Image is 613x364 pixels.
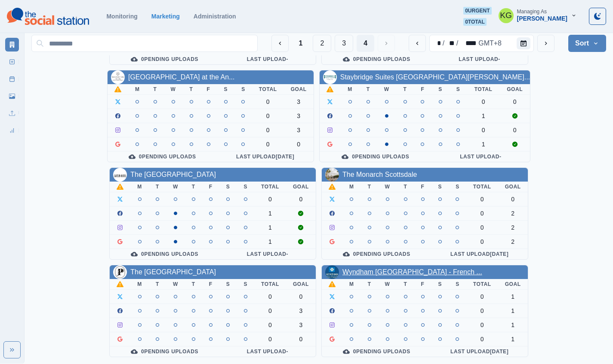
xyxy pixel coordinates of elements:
[226,251,309,258] div: Last Upload -
[438,153,523,160] div: Last Upload -
[261,293,279,300] div: 0
[7,8,89,25] img: logoTextSVG.62801f218bc96a9b266caa72a09eb111.svg
[325,265,339,279] img: 71719130678
[128,84,147,95] th: M
[474,141,493,148] div: 1
[342,171,417,178] a: The Monarch Scottsdale
[378,279,397,290] th: W
[329,56,425,63] div: 0 Pending Uploads
[477,38,502,49] div: time zone
[149,182,166,192] th: T
[473,322,491,328] div: 0
[200,84,217,95] th: F
[219,182,237,192] th: S
[396,84,414,95] th: T
[492,7,584,24] button: Managing As[PERSON_NAME]
[505,307,521,314] div: 1
[359,84,377,95] th: T
[505,224,521,231] div: 2
[467,84,500,95] th: Total
[261,336,279,343] div: 0
[111,70,125,84] img: 144710472240328
[438,56,521,63] div: Last Upload -
[130,171,216,178] a: The [GEOGRAPHIC_DATA]
[114,153,210,160] div: 0 Pending Uploads
[445,38,456,49] div: day
[335,35,353,52] button: Page 3
[340,73,530,81] a: Staybridge Suites [GEOGRAPHIC_DATA][PERSON_NAME]...
[313,35,331,52] button: Page 2
[414,182,431,192] th: F
[293,307,309,314] div: 3
[261,307,279,314] div: 0
[252,84,284,95] th: Total
[431,279,449,290] th: S
[292,35,310,52] button: First Page
[217,84,235,95] th: S
[185,182,202,192] th: T
[377,84,396,95] th: W
[442,38,445,49] div: /
[329,348,425,355] div: 0 Pending Uploads
[397,279,414,290] th: T
[500,5,512,26] div: Katrina Gallardo
[261,210,279,217] div: 1
[517,15,567,22] div: [PERSON_NAME]
[378,182,397,192] th: W
[449,279,466,290] th: S
[5,38,19,52] a: Marketing Summary
[449,182,466,192] th: S
[130,279,149,290] th: M
[414,279,431,290] th: F
[473,224,491,231] div: 0
[431,182,449,192] th: S
[5,72,19,86] a: Post Schedule
[234,84,252,95] th: S
[166,182,185,192] th: W
[259,127,277,133] div: 0
[5,55,19,69] a: New Post
[473,196,491,203] div: 0
[224,153,307,160] div: Last Upload [DATE]
[505,238,521,245] div: 2
[473,238,491,245] div: 0
[254,279,286,290] th: Total
[293,196,309,203] div: 0
[463,18,487,26] span: 0 total
[117,251,213,258] div: 0 Pending Uploads
[151,13,180,20] a: Marketing
[505,322,521,328] div: 1
[237,279,254,290] th: S
[5,89,19,103] a: Media Library
[506,127,523,133] div: 0
[166,279,185,290] th: W
[261,322,279,328] div: 0
[291,112,307,119] div: 3
[506,98,523,105] div: 0
[438,348,521,355] div: Last Upload [DATE]
[164,84,183,95] th: W
[5,124,19,137] a: Review Summary
[293,322,309,328] div: 3
[259,141,277,148] div: 0
[128,73,235,81] a: [GEOGRAPHIC_DATA] at the An...
[431,38,502,49] div: Date
[431,38,442,49] div: month
[254,182,286,192] th: Total
[293,336,309,343] div: 0
[459,38,477,49] div: year
[449,84,467,95] th: S
[323,70,337,84] img: 1424711227553869
[194,13,236,20] a: Administration
[3,341,21,358] button: Expand
[113,265,127,279] img: 275307119153612
[473,293,491,300] div: 0
[517,37,530,49] button: Calendar
[130,182,149,192] th: M
[342,182,361,192] th: M
[226,348,309,355] div: Last Upload -
[342,268,482,276] a: Wyndham [GEOGRAPHIC_DATA] - French ...
[117,56,213,63] div: 0 Pending Uploads
[498,279,528,290] th: Goal
[378,35,395,52] button: Next Media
